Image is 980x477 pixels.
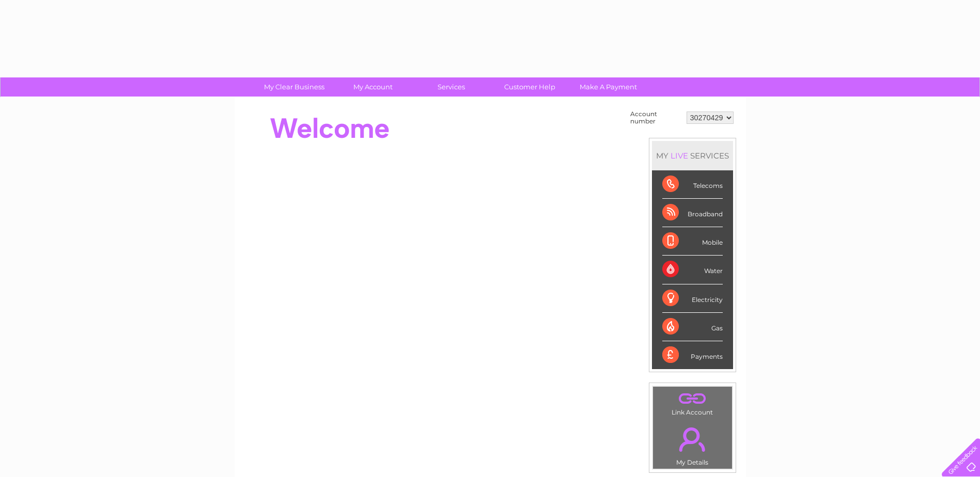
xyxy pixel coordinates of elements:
div: Mobile [662,227,723,256]
td: My Details [652,419,733,469]
div: LIVE [668,151,690,161]
div: Electricity [662,284,723,313]
td: Link Account [652,386,733,419]
a: Make A Payment [566,77,651,97]
div: Water [662,256,723,284]
a: Customer Help [487,77,572,97]
a: . [656,389,729,407]
a: Services [409,77,494,97]
a: . [656,421,729,457]
div: Telecoms [662,170,723,199]
div: Payments [662,341,723,369]
a: My Clear Business [252,77,337,97]
div: MY SERVICES [652,141,733,170]
div: Broadband [662,199,723,227]
div: Gas [662,313,723,341]
td: Account number [628,108,684,128]
a: My Account [330,77,415,97]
